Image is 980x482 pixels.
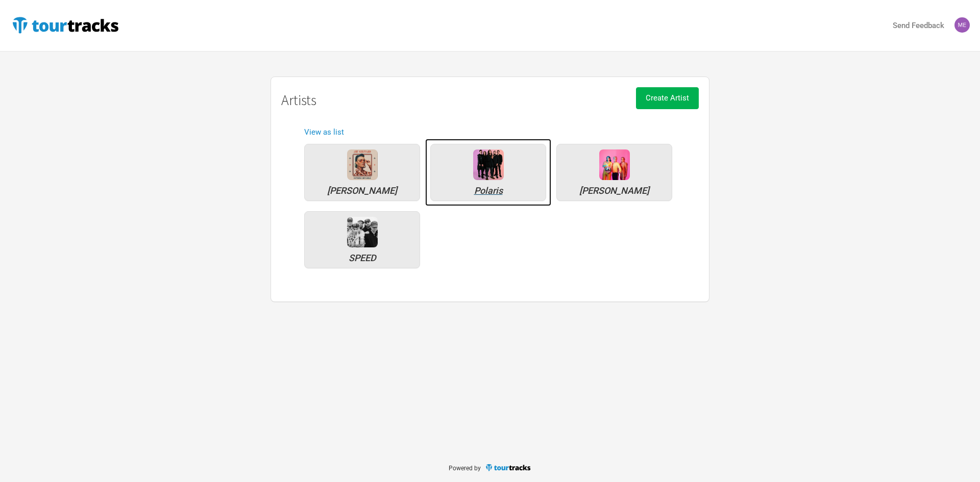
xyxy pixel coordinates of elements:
img: Melanie [954,17,970,33]
span: Create Artist [646,93,689,103]
div: Amy Sheppard [310,186,414,195]
strong: Send Feedback [893,21,944,30]
div: Sheppard [562,186,667,195]
div: SPEED [347,217,378,247]
div: Amy Sheppard [347,149,378,180]
img: f143177e-8841-40ef-82e1-247ed699686b-75224652_2456180364471756_2626705838210809856_o.jpg.png [599,149,630,180]
img: 2b39a315-fb77-4f59-adef-a2d3238b2620-maxresdefault.jpg.png [347,149,378,180]
a: SPEED [299,206,425,273]
div: Polaris [473,149,504,180]
h1: Artists [281,92,699,108]
img: aebf6a98-1036-4e62-acf6-a46ff7d4b717-Rush-9.png.png [473,149,504,180]
div: Sheppard [599,149,630,180]
img: TourTracks [485,463,532,472]
button: Create Artist [636,87,699,109]
a: [PERSON_NAME] [299,139,425,206]
div: SPEED [310,253,414,263]
a: View as list [304,128,344,137]
img: 519fa42f-cec0-4062-b507-1eb276d7e57e-Speed-May-2024-promo.jpg.png [347,217,378,247]
a: [PERSON_NAME] [551,139,677,206]
img: TourTracks [10,15,120,35]
div: Polaris [436,186,541,195]
span: Powered by [449,465,481,472]
a: Polaris [425,139,551,206]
